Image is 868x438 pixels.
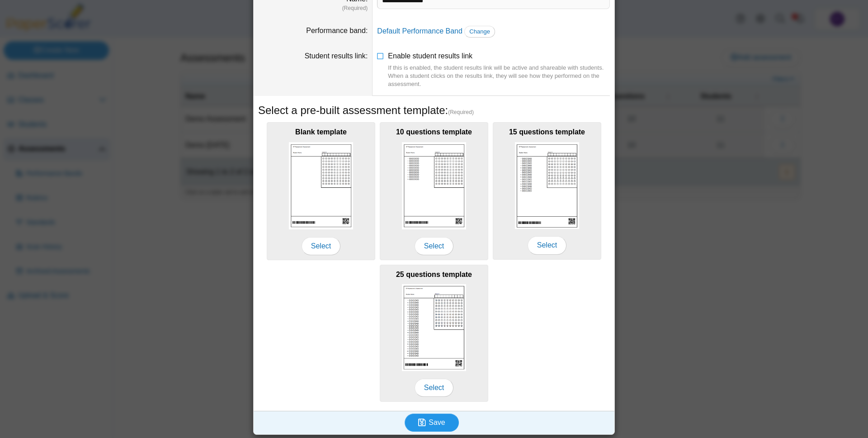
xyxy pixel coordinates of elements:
[388,52,610,89] span: Enable student results link
[429,419,445,426] span: Save
[302,237,340,255] span: Select
[515,142,579,229] img: scan_sheet_15_questions.png
[289,142,353,229] img: scan_sheet_blank.png
[377,27,462,35] a: Default Performance Band
[388,64,610,89] div: If this is enabled, the student results link will be active and shareable with students. When a s...
[402,142,466,229] img: scan_sheet_10_questions.png
[396,128,472,136] b: 10 questions template
[258,5,368,12] dfn: (Required)
[415,237,453,255] span: Select
[415,379,453,397] span: Select
[258,103,610,118] h5: Select a pre-built assessment template:
[305,52,368,60] label: Student results link
[528,236,566,254] span: Select
[295,128,347,136] b: Blank template
[448,109,474,116] span: (Required)
[464,26,495,38] a: Change
[469,28,490,35] span: Change
[405,414,459,432] button: Save
[402,284,466,371] img: scan_sheet_25_questions.png
[509,128,585,136] b: 15 questions template
[396,271,472,278] b: 25 questions template
[306,27,368,34] label: Performance band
